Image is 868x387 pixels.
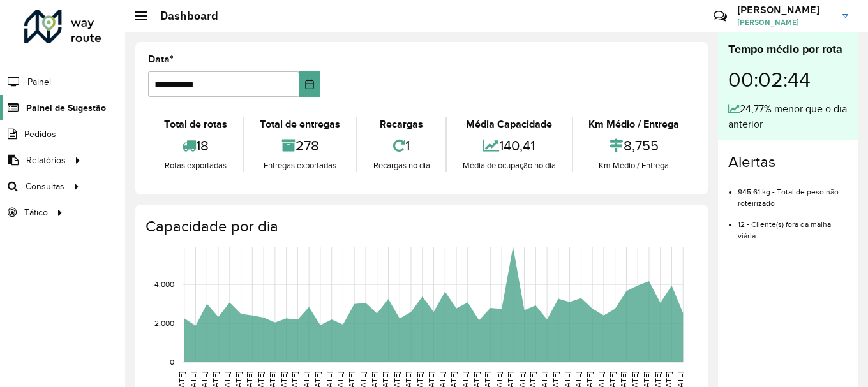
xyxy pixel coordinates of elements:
div: 278 [247,132,352,159]
span: Consultas [26,180,64,193]
button: Choose Date [299,71,320,97]
div: Média de ocupação no dia [450,159,568,172]
div: 00:02:44 [728,58,848,101]
li: 12 - Cliente(s) fora da malha viária [738,209,848,242]
div: Entregas exportadas [247,159,352,172]
h4: Capacidade por dia [146,217,695,236]
div: Total de rotas [151,117,239,132]
span: Tático [24,206,48,219]
div: 140,41 [450,132,568,159]
span: Painel [27,75,51,89]
h3: [PERSON_NAME] [737,4,833,16]
text: 0 [170,358,174,366]
a: Contato Rápido [707,3,734,30]
span: Painel de Sugestão [26,101,106,115]
div: 1 [361,132,442,159]
div: 8,755 [576,132,692,159]
h2: Dashboard [147,9,218,23]
div: 18 [151,132,239,159]
text: 4,000 [154,280,174,288]
div: Km Médio / Entrega [576,159,692,172]
li: 945,61 kg - Total de peso não roteirizado [738,177,848,209]
h4: Alertas [728,153,848,172]
label: Data [148,52,174,67]
div: 24,77% menor que o dia anterior [728,101,848,132]
span: Pedidos [24,128,56,141]
div: Tempo médio por rota [728,41,848,58]
div: Recargas no dia [361,159,442,172]
div: Média Capacidade [450,117,568,132]
span: [PERSON_NAME] [737,17,833,28]
div: Recargas [361,117,442,132]
div: Km Médio / Entrega [576,117,692,132]
div: Rotas exportadas [151,159,239,172]
text: 2,000 [154,319,174,327]
div: Total de entregas [247,117,352,132]
span: Relatórios [26,154,66,167]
